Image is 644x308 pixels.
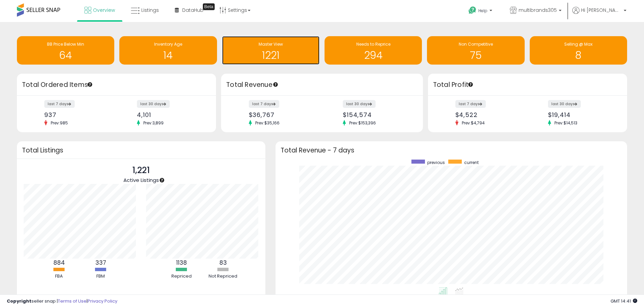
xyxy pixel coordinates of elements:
label: last 30 days [548,100,581,108]
span: Inventory Age [154,41,182,47]
span: Help [478,8,487,14]
p: 1,221 [123,164,159,177]
h1: 1221 [225,50,316,61]
a: Selling @ Max 8 [530,36,627,65]
label: last 7 days [44,100,75,108]
div: $4,522 [455,111,523,118]
span: Active Listings [123,176,159,184]
b: 337 [95,259,106,267]
h3: Total Listings [22,148,260,153]
label: last 30 days [343,100,376,108]
label: last 30 days [137,100,170,108]
div: Repriced [161,273,202,280]
a: Non Competitive 75 [427,36,524,65]
span: Prev: 3,899 [140,120,167,126]
span: Prev: $4,794 [458,120,488,126]
a: Inventory Age 14 [119,36,217,65]
h1: 294 [328,50,419,61]
h3: Total Revenue [226,80,418,90]
span: DataHub [182,7,204,14]
a: BB Price Below Min 64 [17,36,114,65]
span: Non Competitive [459,41,493,47]
div: Not Repriced [203,273,243,280]
div: Tooltip anchor [272,81,279,88]
div: 937 [44,111,112,118]
strong: Copyright [7,298,31,304]
div: $19,414 [548,111,615,118]
span: BB Price Below Min [47,41,84,47]
h3: Total Profit [433,80,622,90]
i: Get Help [468,6,477,15]
div: 4,101 [137,111,204,118]
span: current [464,160,479,165]
span: Prev: $35,166 [252,120,283,126]
a: Terms of Use [58,298,87,304]
span: Overview [93,7,115,14]
b: 83 [219,259,227,267]
span: 2025-10-7 14:41 GMT [611,298,637,304]
div: FBM [80,273,121,280]
h1: 64 [20,50,111,61]
span: Prev: 985 [47,120,71,126]
h3: Total Ordered Items [22,80,211,90]
span: Prev: $153,396 [346,120,379,126]
a: Help [463,1,499,22]
div: seller snap | | [7,298,117,305]
a: Privacy Policy [88,298,117,304]
a: Needs to Reprice 294 [325,36,422,65]
span: Listings [141,7,159,14]
div: $154,574 [343,111,411,118]
div: Tooltip anchor [87,81,93,88]
h1: 14 [123,50,213,61]
div: Tooltip anchor [159,177,165,183]
div: Tooltip anchor [203,3,215,10]
div: $36,767 [249,111,317,118]
b: 1138 [176,259,187,267]
h3: Total Revenue - 7 days [281,148,622,153]
h1: 8 [533,50,624,61]
a: Hi [PERSON_NAME] [572,7,626,22]
span: Selling @ Max [564,41,593,47]
label: last 7 days [455,100,486,108]
h1: 75 [430,50,521,61]
span: Hi [PERSON_NAME] [581,7,622,14]
span: Needs to Reprice [356,41,390,47]
a: Master View 1221 [222,36,319,65]
b: 884 [53,259,65,267]
span: Master View [259,41,283,47]
div: Tooltip anchor [468,81,474,88]
span: previous [427,160,445,165]
label: last 7 days [249,100,279,108]
div: FBA [39,273,79,280]
span: Prev: $14,513 [551,120,581,126]
span: multibrands305 [519,7,557,14]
